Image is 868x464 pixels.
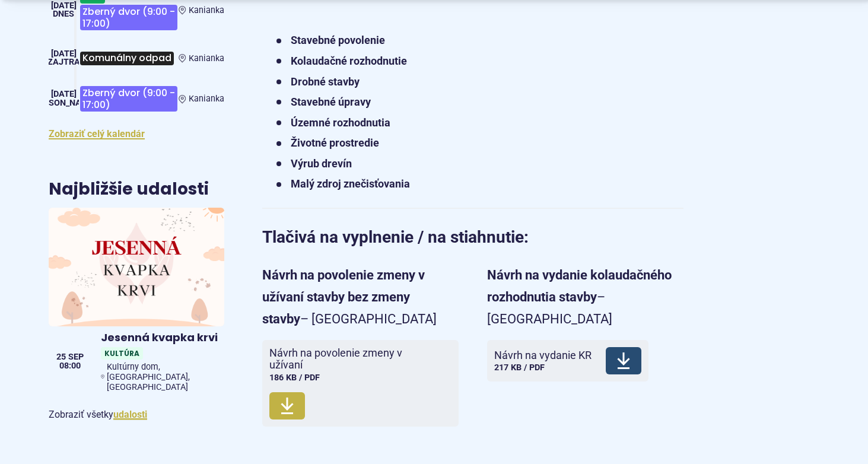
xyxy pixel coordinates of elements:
[51,1,77,11] span: [DATE]
[49,208,224,397] a: Jesenná kvapka krvi KultúraKultúrny dom, [GEOGRAPHIC_DATA], [GEOGRAPHIC_DATA] 25 sep 08:00
[107,362,220,392] span: Kultúrny dom, [GEOGRAPHIC_DATA], [GEOGRAPHIC_DATA]
[49,406,224,422] p: Zobraziť všetky
[189,53,224,63] span: Kanianka
[291,75,360,88] strong: Drobné stavby
[494,363,545,373] span: 217 KB / PDF
[487,340,648,382] a: Návrh na vydanie KR217 KB / PDF
[53,9,74,19] span: Dnes
[291,136,379,149] strong: Životné prostredie
[80,52,174,65] span: Komunálny odpad
[101,331,220,345] h4: Jesenná kvapka krvi
[49,81,224,116] a: Zberný dvor (9:00 - 17:00) Kanianka [DATE] [PERSON_NAME]
[189,94,224,104] span: Kanianka
[113,409,147,420] a: Zobraziť všetky udalosti
[49,180,209,199] h3: Najbližšie udalosti
[291,157,352,170] strong: Výrub drevín
[494,349,592,361] span: Návrh na vydanie KR
[49,128,145,139] a: Zobraziť celý kalendár
[291,34,385,46] strong: Stavebné povolenie
[291,55,407,67] strong: Kolaudačné rozhodnutie
[68,353,84,361] span: sep
[31,98,96,108] span: [PERSON_NAME]
[101,347,143,360] span: Kultúra
[56,353,66,361] span: 25
[291,177,410,190] strong: Malý zdroj znečisťovania
[51,49,77,59] span: [DATE]
[487,268,672,304] strong: Návrh na vydanie kolaudačného rozhodnutia stavby
[80,86,177,112] span: Zberný dvor (9:00 - 17:00)
[487,264,683,330] p: – [GEOGRAPHIC_DATA]
[262,264,459,330] p: – [GEOGRAPHIC_DATA]
[262,227,529,247] strong: Tlačivá na vyplnenie / na stiahnutie:
[189,5,224,15] span: Kanianka
[49,45,224,72] a: Komunálny odpad Kanianka [DATE] Zajtra
[80,5,177,30] span: Zberný dvor (9:00 - 17:00)
[47,57,80,67] span: Zajtra
[56,362,84,370] span: 08:00
[291,116,390,129] strong: Územné rozhodnutia
[291,96,371,108] strong: Stavebné úpravy
[269,347,437,371] span: Návrh na povolenie zmeny v užívaní
[51,89,77,99] span: [DATE]
[262,268,425,327] strong: Návrh na povolenie zmeny v užívaní stavby bez zmeny stavby
[269,373,320,383] span: 186 KB / PDF
[262,340,459,426] a: Návrh na povolenie zmeny v užívaní186 KB / PDF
